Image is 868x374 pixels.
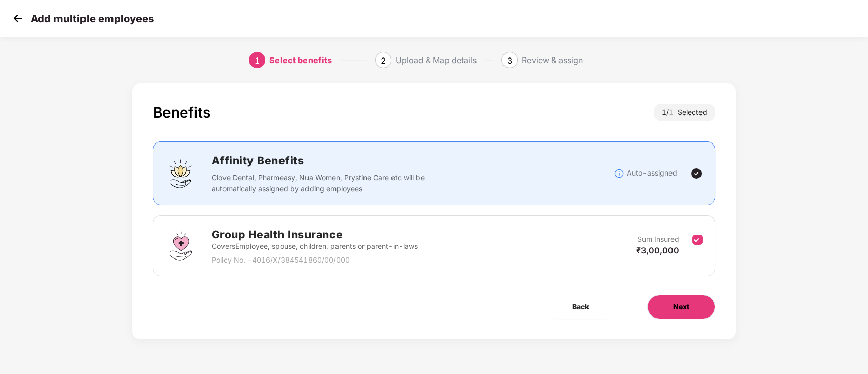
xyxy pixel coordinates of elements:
[637,234,679,245] p: Sum Insured
[647,295,715,319] button: Next
[522,52,583,68] div: Review & assign
[673,301,689,312] span: Next
[507,55,512,66] span: 3
[269,52,332,68] div: Select benefits
[654,104,715,121] div: 1 / Selected
[381,55,386,66] span: 2
[211,241,417,252] p: Covers Employee, spouse, children, parents or parent-in-laws
[627,167,677,179] p: Auto-assigned
[255,55,260,66] span: 1
[614,168,624,179] img: svg+xml;base64,PHN2ZyBpZD0iSW5mb18tXzMyeDMyIiBkYXRhLW5hbWU9IkluZm8gLSAzMngzMiIgeG1sbnM9Imh0dHA6Ly...
[547,295,614,319] button: Back
[690,167,703,180] img: svg+xml;base64,PHN2ZyBpZD0iVGljay0yNHgyNCIgeG1sbnM9Imh0dHA6Ly93d3cudzMub3JnLzIwMDAvc3ZnIiB3aWR0aD...
[10,11,25,26] img: svg+xml;base64,PHN2ZyB4bWxucz0iaHR0cDovL3d3dy53My5vcmcvMjAwMC9zdmciIHdpZHRoPSIzMCIgaGVpZ2h0PSIzMC...
[396,52,477,68] div: Upload & Map details
[572,301,589,312] span: Back
[31,13,154,25] p: Add multiple employees
[669,108,678,117] span: 1
[211,172,431,194] p: Clove Dental, Pharmeasy, Nua Women, Prystine Care etc will be automatically assigned by adding em...
[153,104,210,121] div: Benefits
[636,245,679,255] span: ₹3,00,000
[165,158,196,189] img: svg+xml;base64,PHN2ZyBpZD0iQWZmaW5pdHlfQmVuZWZpdHMiIGRhdGEtbmFtZT0iQWZmaW5pdHkgQmVuZWZpdHMiIHhtbG...
[165,231,196,261] img: svg+xml;base64,PHN2ZyBpZD0iR3JvdXBfSGVhbHRoX0luc3VyYW5jZSIgZGF0YS1uYW1lPSJHcm91cCBIZWFsdGggSW5zdX...
[211,152,577,169] h2: Affinity Benefits
[211,226,417,243] h2: Group Health Insurance
[211,254,417,266] p: Policy No. - 4016/X/384541860/00/000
